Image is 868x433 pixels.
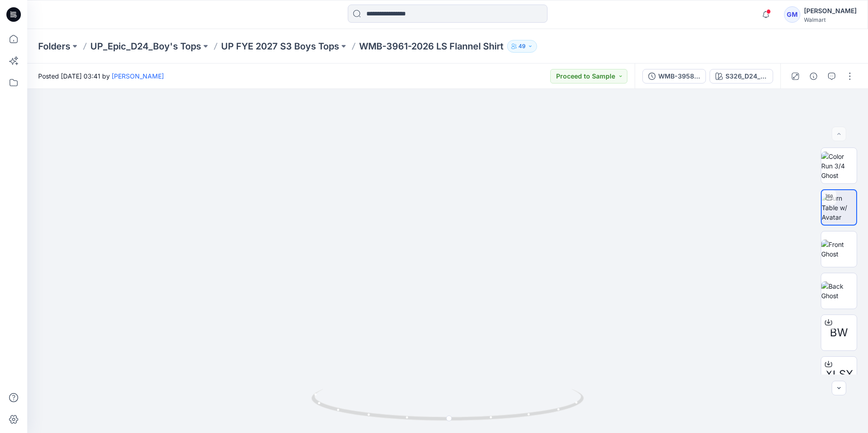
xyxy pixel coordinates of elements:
button: Details [806,69,821,84]
p: 49 [518,41,526,51]
button: WMB-3958-2026 LS Oxford Shirt-Styling_ [642,69,706,84]
div: [PERSON_NAME] [804,5,857,16]
span: XLSX [825,366,853,383]
div: Walmart [804,16,857,23]
button: 49 [507,40,537,53]
span: Posted [DATE] 03:41 by [38,71,164,81]
img: Back Ghost [821,281,857,300]
img: Turn Table w/ Avatar [822,193,856,222]
button: S326_D24_WN_Oxford Stripe_ Ice Age_M25380A [710,69,773,84]
p: WMB-3961-2026 LS Flannel Shirt [359,40,503,53]
a: UP FYE 2027 S3 Boys Tops [221,40,339,53]
img: Color Run 3/4 Ghost [821,152,857,180]
a: UP_Epic_D24_Boy's Tops [90,40,201,53]
span: BW [830,325,848,341]
a: [PERSON_NAME] [112,72,164,80]
div: GM [784,6,800,23]
div: WMB-3958-2026 LS Oxford Shirt-Styling_ [658,71,700,81]
a: Folders [38,40,70,53]
img: Front Ghost [821,240,857,259]
div: S326_D24_WN_Oxford Stripe_ Ice Age_M25380A [725,71,767,81]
